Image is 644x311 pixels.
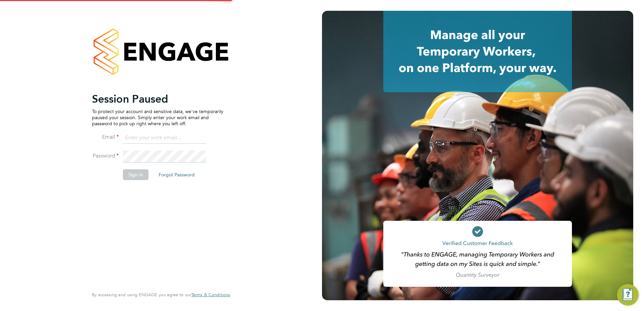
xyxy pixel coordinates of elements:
[92,152,119,160] label: Password
[92,108,223,127] p: To protect your account and sensitive data, we've temporarily paused your session. Simply enter y...
[123,169,149,180] button: Sign In
[92,292,230,298] span: By accessing and using ENGAGE you agree to our
[92,134,119,141] label: Email
[153,169,200,180] button: Forgot Password
[92,92,223,106] h2: Session Paused
[617,284,639,306] button: Engage Resource Center
[191,292,230,298] a: Terms & Conditions
[123,132,206,144] input: Enter your work email...
[191,292,230,298] span: Terms & Conditions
